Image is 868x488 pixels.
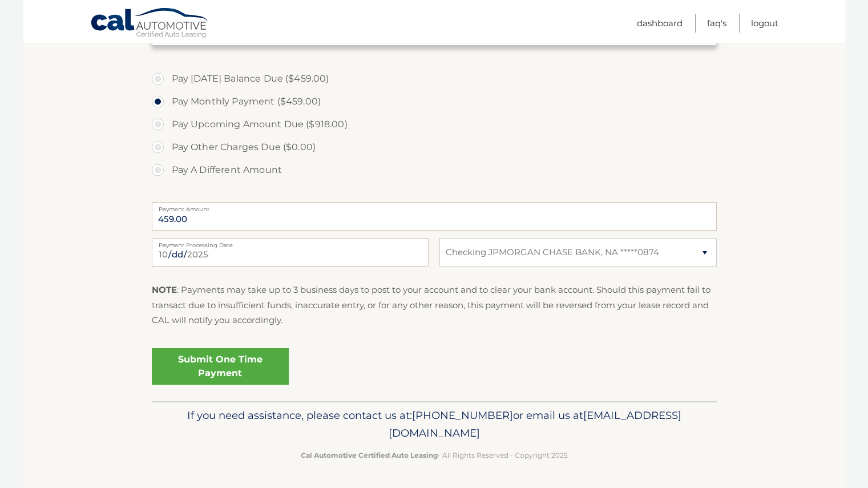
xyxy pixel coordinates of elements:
[152,283,717,328] p: : Payments may take up to 3 business days to post to your account and to clear your bank account....
[637,14,683,33] a: Dashboard
[152,136,717,159] label: Pay Other Charges Due ($0.00)
[152,67,717,90] label: Pay [DATE] Balance Due ($459.00)
[90,7,210,41] a: Cal Automotive
[159,406,709,443] p: If you need assistance, please contact us at: or email us at
[159,449,709,461] p: - All Rights Reserved - Copyright 2025
[412,409,513,422] span: [PHONE_NUMBER]
[152,90,717,113] label: Pay Monthly Payment ($459.00)
[152,202,717,211] label: Payment Amount
[751,14,778,33] a: Logout
[152,348,289,385] a: Submit One Time Payment
[152,238,429,267] input: Payment Date
[152,284,177,295] strong: NOTE
[301,451,438,459] strong: Cal Automotive Certified Auto Leasing
[152,159,717,182] label: Pay A Different Amount
[152,238,429,247] label: Payment Processing Date
[707,14,726,33] a: FAQ's
[152,113,717,136] label: Pay Upcoming Amount Due ($918.00)
[152,202,717,231] input: Payment Amount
